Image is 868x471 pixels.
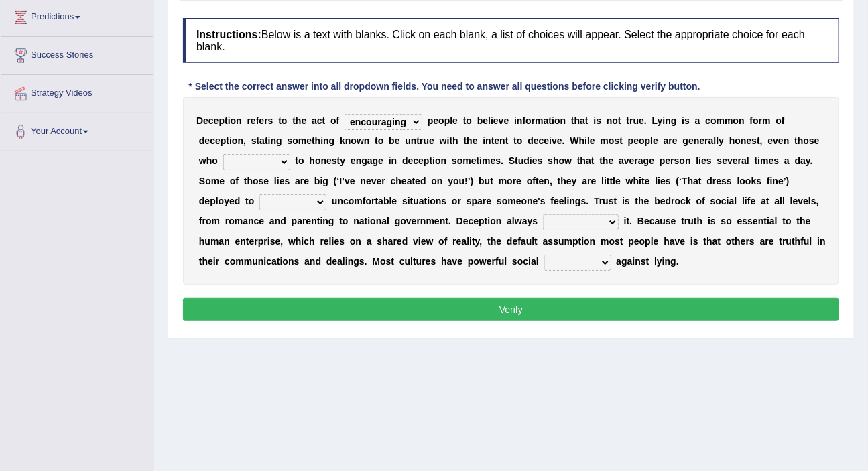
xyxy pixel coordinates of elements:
b: t [312,135,315,146]
b: a [800,155,806,166]
b: i [663,115,666,126]
b: s [717,155,723,166]
b: l [587,135,590,146]
b: L [652,115,658,126]
b: n [236,115,242,126]
b: e [306,135,312,146]
b: a [586,155,591,166]
b: s [774,155,780,166]
b: h [729,135,735,146]
b: t [463,115,467,126]
b: o [554,115,560,126]
b: m [535,115,543,126]
b: p [628,135,634,146]
b: e [326,155,332,166]
b: h [579,135,585,146]
b: . [562,135,565,146]
b: o [378,135,384,146]
b: e [666,155,671,166]
b: y [806,155,810,166]
b: D [196,115,203,126]
b: e [214,115,219,126]
b: v [624,155,629,166]
b: e [418,155,424,166]
h4: Below is a text with blanks. Click on each blank, a list of choices will appear. Select the appro... [183,18,839,63]
b: c [210,135,215,146]
b: s [596,115,601,126]
b: r [704,135,708,146]
b: t [417,135,420,146]
b: h [452,135,458,146]
b: o [680,155,686,166]
b: Instructions: [196,29,261,40]
b: r [247,115,251,126]
b: n [323,135,329,146]
b: i [389,155,391,166]
b: i [229,135,232,146]
b: n [685,155,691,166]
b: d [795,155,801,166]
b: m [762,115,770,126]
b: h [206,155,212,166]
b: W [570,135,579,146]
b: d [402,155,408,166]
b: t [591,155,595,166]
b: f [256,115,259,126]
b: e [672,135,678,146]
b: w [440,135,447,146]
b: a [638,155,643,166]
b: , [243,135,246,146]
b: r [629,115,633,126]
b: p [219,115,225,126]
b: g [361,155,367,166]
b: S [509,155,515,166]
b: , [760,135,763,146]
b: h [603,155,609,166]
b: t [627,115,630,126]
b: i [320,135,323,146]
b: g [373,155,379,166]
b: a [708,135,714,146]
b: b [477,115,483,126]
b: e [483,115,489,126]
b: t [225,115,228,126]
b: e [434,115,439,126]
b: o [776,115,782,126]
b: n [560,115,566,126]
b: g [329,135,335,146]
b: t [618,115,621,126]
b: n [485,135,491,146]
b: n [391,155,397,166]
b: m [298,135,306,146]
b: e [378,155,383,166]
b: i [228,115,231,126]
b: n [364,135,370,146]
b: y [340,155,345,166]
b: n [345,135,351,146]
b: e [639,115,644,126]
b: e [219,176,225,186]
b: n [784,135,790,146]
b: o [298,155,304,166]
b: e [688,135,694,146]
b: e [633,135,639,146]
b: f [523,115,526,126]
b: v [727,155,733,166]
b: o [735,135,741,146]
b: h [580,155,586,166]
b: n [741,135,747,146]
b: e [769,155,774,166]
b: n [739,115,745,126]
b: e [768,135,773,146]
b: t [477,155,480,166]
b: w [564,155,572,166]
b: s [288,135,293,146]
b: u [405,135,411,146]
b: o [435,155,441,166]
b: p [444,115,450,126]
b: t [794,135,798,146]
b: n [238,135,244,146]
b: y [658,115,663,126]
b: o [438,115,444,126]
b: p [645,135,651,146]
